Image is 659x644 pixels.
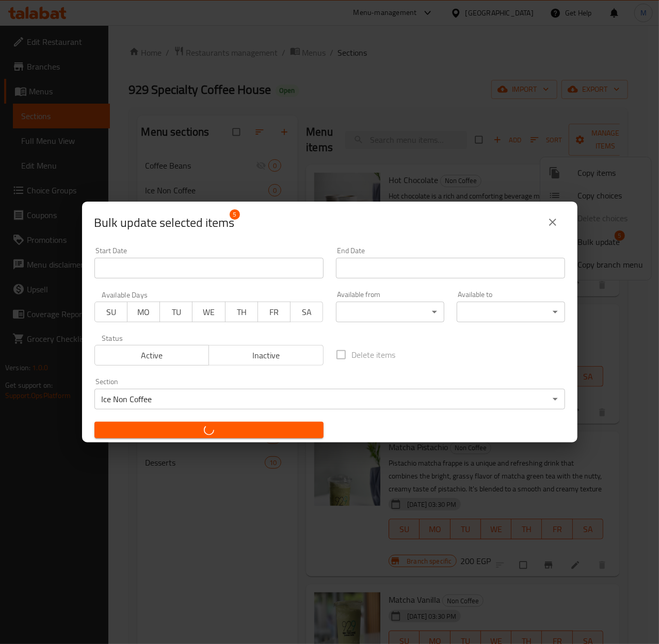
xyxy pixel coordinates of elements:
button: FR [258,302,291,322]
span: Inactive [213,348,319,363]
span: TH [230,305,254,320]
button: TH [225,302,258,322]
span: FR [262,305,286,320]
span: MO [132,305,156,320]
span: TU [164,305,188,320]
button: Active [94,345,210,366]
button: MO [127,302,160,322]
div: Ice Non Coffee [94,389,565,409]
button: TU [159,302,192,322]
span: SA [295,305,319,320]
button: Inactive [208,345,324,366]
div: ​ [336,302,444,322]
span: 5 [230,209,240,220]
span: Selected items count [94,214,235,231]
div: ​ [457,302,565,322]
button: close [540,210,565,235]
span: SU [99,305,123,320]
button: SA [290,302,323,322]
button: SU [94,302,127,322]
span: Active [99,348,205,363]
span: Delete items [352,349,396,361]
span: WE [197,305,221,320]
button: WE [192,302,225,322]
